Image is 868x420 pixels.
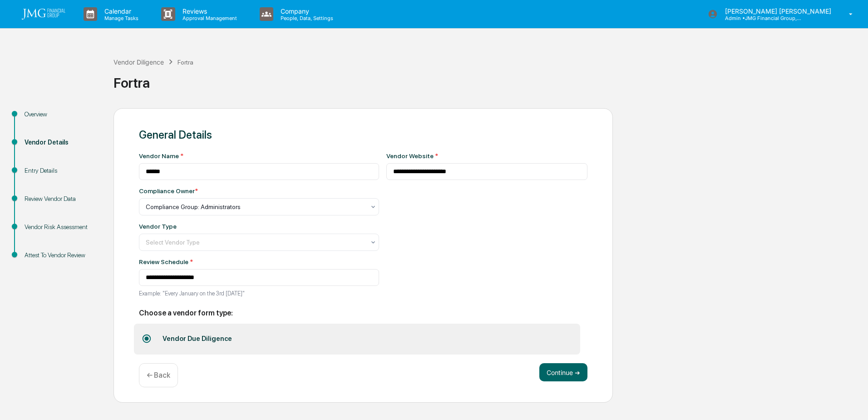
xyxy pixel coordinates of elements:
div: Overview [25,110,99,119]
div: Vendor Due Diligence [156,327,239,351]
div: Compliance Owner [139,187,198,195]
div: Review Schedule [139,258,379,265]
div: Vendor Type [139,223,177,230]
div: Vendor Website [386,152,588,160]
div: Vendor Details [25,138,99,147]
p: [PERSON_NAME] [PERSON_NAME] [718,7,836,15]
p: Company [273,7,338,15]
div: Fortra [178,59,193,66]
p: Calendar [97,7,143,15]
iframe: Open customer support [839,390,863,415]
div: Review Vendor Data [25,194,99,204]
p: ← Back [147,371,170,380]
div: General Details [139,128,587,141]
p: People, Data, Settings [273,15,338,21]
div: Vendor Risk Assessment [25,222,99,232]
div: Vendor Name [139,152,379,160]
img: logo [22,9,65,20]
p: Admin • JMG Financial Group, Ltd. [718,15,802,21]
button: Continue ➔ [539,363,587,381]
p: Manage Tasks [97,15,143,21]
p: Reviews [175,7,242,15]
div: Attest To Vendor Review [25,250,99,260]
h2: Choose a vendor form type: [139,309,587,317]
p: Example: "Every January on the 3rd [DATE]" [139,290,379,297]
div: Fortra [113,75,863,91]
div: Entry Details [25,166,99,175]
div: Vendor Diligence [113,58,164,66]
p: Approval Management [175,15,242,21]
